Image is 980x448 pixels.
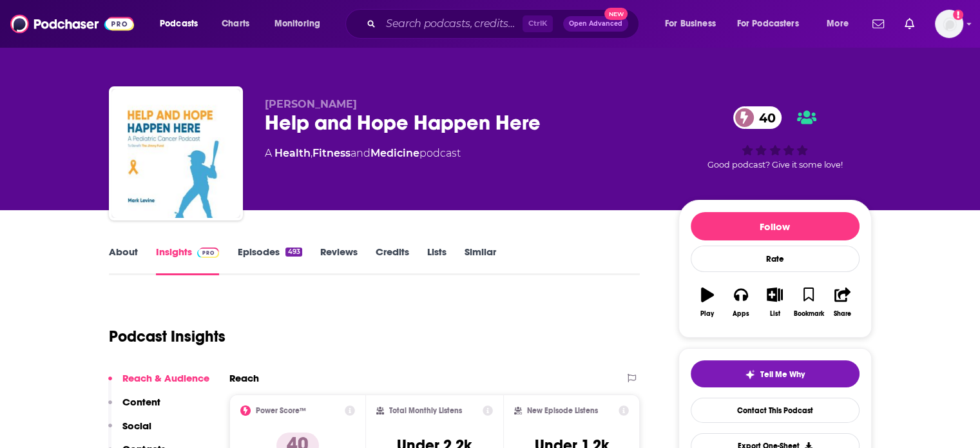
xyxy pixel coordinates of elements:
[381,14,523,34] input: Search podcasts, credits, & more...
[10,12,134,36] img: Podchaser - Follow, Share and Rate Podcasts
[678,98,872,178] div: 40Good podcast? Give it some love!
[935,10,963,38] span: Logged in as N0elleB7
[818,14,865,34] button: open menu
[389,406,462,415] h2: Total Monthly Listens
[108,420,151,443] button: Social
[935,10,963,38] img: User Profile
[376,246,409,275] a: Credits
[700,310,714,318] div: Play
[427,246,447,275] a: Lists
[827,15,849,33] span: More
[122,396,160,408] p: Content
[733,106,782,129] a: 40
[274,147,311,159] a: Health
[197,248,220,258] img: Podchaser Pro
[770,310,780,318] div: List
[737,15,799,33] span: For Podcasters
[760,369,805,380] span: Tell Me Why
[160,15,198,33] span: Podcasts
[274,15,320,33] span: Monitoring
[745,369,755,380] img: tell me why sparkle
[563,16,628,32] button: Open AdvancedNew
[285,248,302,257] div: 493
[691,279,724,326] button: Play
[265,14,337,34] button: open menu
[834,310,851,318] div: Share
[724,279,758,326] button: Apps
[229,372,259,384] h2: Reach
[222,15,249,33] span: Charts
[793,310,823,318] div: Bookmark
[825,279,859,326] button: Share
[935,10,963,38] button: Show profile menu
[523,15,553,32] span: Ctrl K
[109,327,226,346] h1: Podcast Insights
[746,106,782,129] span: 40
[527,406,598,415] h2: New Episode Listens
[256,406,306,415] h2: Power Score™
[108,396,160,420] button: Content
[899,13,919,35] a: Show notifications dropdown
[733,310,749,318] div: Apps
[351,147,370,159] span: and
[151,14,215,34] button: open menu
[358,9,651,39] div: Search podcasts, credits, & more...
[111,89,240,218] img: Help and Hope Happen Here
[465,246,496,275] a: Similar
[213,14,257,34] a: Charts
[707,160,843,170] span: Good podcast? Give it some love!
[156,246,220,275] a: InsightsPodchaser Pro
[122,372,209,384] p: Reach & Audience
[265,98,357,110] span: [PERSON_NAME]
[665,15,716,33] span: For Business
[953,10,963,20] svg: Add a profile image
[792,279,825,326] button: Bookmark
[108,372,209,396] button: Reach & Audience
[691,246,860,272] div: Rate
[729,14,818,34] button: open menu
[691,398,860,423] a: Contact This Podcast
[691,360,860,387] button: tell me why sparkleTell Me Why
[604,8,628,20] span: New
[569,21,622,27] span: Open Advanced
[312,147,351,159] a: Fitness
[109,246,138,275] a: About
[237,246,302,275] a: Episodes493
[656,14,732,34] button: open menu
[758,279,791,326] button: List
[311,147,312,159] span: ,
[320,246,358,275] a: Reviews
[265,146,461,161] div: A podcast
[122,420,151,432] p: Social
[691,212,860,240] button: Follow
[867,13,889,35] a: Show notifications dropdown
[370,147,419,159] a: Medicine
